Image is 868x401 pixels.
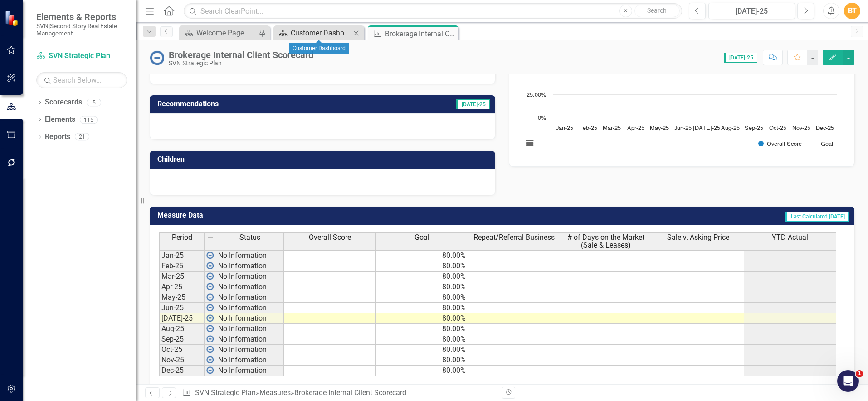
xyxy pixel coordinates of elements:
[456,99,490,109] span: [DATE]-25
[376,303,468,313] td: 80.00%
[206,346,214,353] img: wPkqUstsMhMTgAAAABJRU5ErkJggg==
[159,324,205,334] td: Aug-25
[556,125,573,131] text: Jan-25
[196,27,256,39] div: Welcome Page
[157,100,371,108] h3: Recommendations
[4,10,21,27] img: ClearPoint Strategy
[216,313,284,324] td: No Information
[36,72,127,88] input: Search Below...
[758,140,802,147] button: Show Overall Score
[837,370,859,392] iframe: Intercom live chat
[216,324,284,334] td: No Information
[36,51,127,61] a: SVN Strategic Plan
[562,233,650,249] span: # of Days on the Market (Sale & Leases)
[159,250,205,261] td: Jan-25
[206,272,214,280] img: wPkqUstsMhMTgAAAABJRU5ErkJggg==
[169,50,313,60] div: Brokerage Internal Client Scorecard
[627,125,644,131] text: Apr-25
[87,99,101,106] div: 5
[216,250,284,261] td: No Information
[518,21,845,157] div: Chart. Highcharts interactive chart.
[769,125,786,131] text: Oct-25
[376,355,468,366] td: 80.00%
[259,388,291,397] a: Measures
[159,345,205,355] td: Oct-25
[206,304,214,311] img: wPkqUstsMhMTgAAAABJRU5ErkJggg==
[45,132,70,142] a: Reports
[634,5,680,17] button: Search
[376,366,468,376] td: 80.00%
[159,272,205,282] td: Mar-25
[414,233,429,242] span: Goal
[36,11,127,22] span: Elements & Reports
[184,3,682,19] input: Search ClearPoint...
[159,261,205,272] td: Feb-25
[206,325,214,332] img: wPkqUstsMhMTgAAAABJRU5ErkJggg==
[182,388,495,398] div: » »
[159,355,205,366] td: Nov-25
[538,115,546,121] text: 0%
[376,313,468,324] td: 80.00%
[276,27,351,39] a: Customer Dashboard
[844,3,860,19] button: BT
[579,125,597,131] text: Feb-25
[216,355,284,366] td: No Information
[712,6,792,17] div: [DATE]-25
[518,21,841,157] svg: Interactive chart
[169,60,313,67] div: SVN Strategic Plan
[159,313,205,324] td: [DATE]-25
[294,388,406,397] div: Brokerage Internal Client Scorecard
[157,155,491,163] h3: Children
[45,114,75,125] a: Elements
[216,366,284,376] td: No Information
[207,234,214,241] img: 8DAGhfEEPCf229AAAAAElFTkSuQmCC
[159,334,205,345] td: Sep-25
[216,345,284,355] td: No Information
[206,262,214,269] img: wPkqUstsMhMTgAAAABJRU5ErkJggg==
[708,3,795,19] button: [DATE]-25
[289,43,349,54] div: Customer Dashboard
[376,250,468,261] td: 80.00%
[159,282,205,292] td: Apr-25
[816,125,834,131] text: Dec-25
[195,388,256,397] a: SVN Strategic Plan
[206,335,214,342] img: wPkqUstsMhMTgAAAABJRU5ErkJggg==
[239,233,260,242] span: Status
[376,324,468,334] td: 80.00%
[667,233,729,242] span: Sale v. Asking Price
[216,261,284,272] td: No Information
[523,137,536,149] button: View chart menu, Chart
[206,293,214,301] img: wPkqUstsMhMTgAAAABJRU5ErkJggg==
[647,7,667,14] span: Search
[309,233,351,242] span: Overall Score
[159,366,205,376] td: Dec-25
[792,125,810,131] text: Nov-25
[376,272,468,282] td: 80.00%
[376,334,468,345] td: 80.00%
[80,116,98,124] div: 115
[181,27,256,39] a: Welcome Page
[157,211,445,219] h3: Measure Data
[376,345,468,355] td: 80.00%
[650,125,669,131] text: May-25
[216,334,284,345] td: No Information
[206,283,214,290] img: wPkqUstsMhMTgAAAABJRU5ErkJggg==
[856,370,863,377] span: 1
[674,125,692,131] text: Jun-25
[206,314,214,322] img: wPkqUstsMhMTgAAAABJRU5ErkJggg==
[159,303,205,313] td: Jun-25
[36,22,127,37] small: SVN|Second Story Real Estate Management
[721,125,740,131] text: Aug-25
[376,261,468,272] td: 80.00%
[216,303,284,313] td: No Information
[291,27,351,39] div: Customer Dashboard
[206,366,214,374] img: wPkqUstsMhMTgAAAABJRU5ErkJggg==
[45,97,82,108] a: Scorecards
[172,233,192,242] span: Period
[216,292,284,303] td: No Information
[150,50,164,65] img: No Information
[216,282,284,292] td: No Information
[206,252,214,259] img: wPkqUstsMhMTgAAAABJRU5ErkJggg==
[159,292,205,303] td: May-25
[473,233,555,242] span: Repeat/Referral Business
